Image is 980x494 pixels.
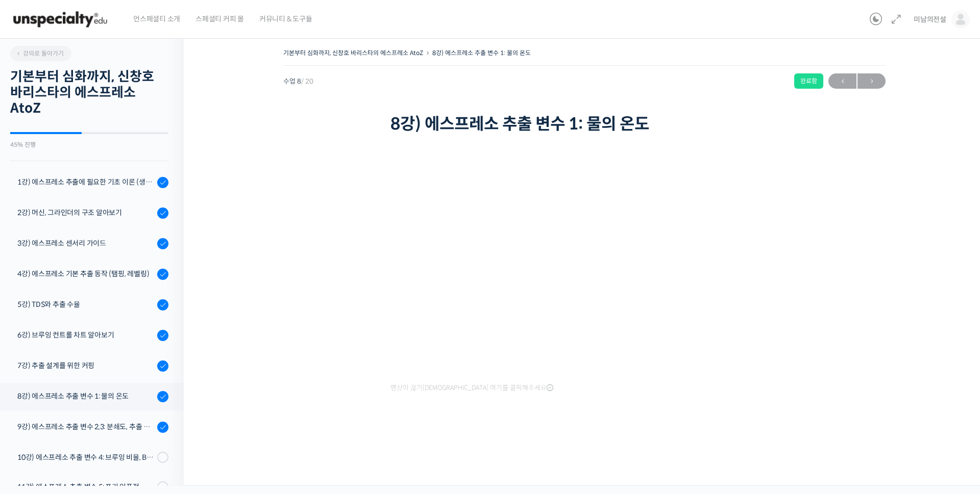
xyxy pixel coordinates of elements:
[10,46,71,61] a: 강의로 돌아가기
[857,74,886,88] span: →
[828,73,856,89] a: ←이전
[17,360,154,371] div: 7강) 추출 설계를 위한 커핑
[17,268,154,279] div: 4강) 에스프레소 기본 추출 동작 (탬핑, 레벨링)
[301,77,313,86] span: / 20
[828,74,856,88] span: ←
[17,238,154,249] div: 3강) 에스프레소 센서리 가이드
[17,329,154,341] div: 6강) 브루잉 컨트롤 차트 알아보기
[17,299,154,310] div: 5강) TDS와 추출 수율
[17,207,154,218] div: 2강) 머신, 그라인더의 구조 알아보기
[914,15,946,24] span: 미남의전설
[857,73,886,89] a: 다음→
[17,391,154,402] div: 8강) 에스프레소 추출 변수 1: 물의 온도
[15,49,64,57] span: 강의로 돌아가기
[794,73,823,89] div: 완료함
[432,49,531,57] a: 8강) 에스프레소 추출 변수 1: 물의 온도
[10,142,168,148] div: 45% 진행
[10,69,168,117] h2: 기본부터 심화까지, 신창호 바리스타의 에스프레소 AtoZ
[390,114,778,134] h1: 8강) 에스프레소 추출 변수 1: 물의 온도
[17,421,154,432] div: 9강) 에스프레소 추출 변수 2,3: 분쇄도, 추출 시간
[17,452,154,463] div: 10강) 에스프레소 추출 변수 4: 브루잉 비율, Brew Ratio
[283,78,313,85] span: 수업 8
[17,176,154,188] div: 1강) 에스프레소 추출에 필요한 기초 이론 (생두, 가공, 로스팅)
[390,384,553,392] span: 영상이 끊기[DEMOGRAPHIC_DATA] 여기를 클릭해주세요
[283,49,423,57] a: 기본부터 심화까지, 신창호 바리스타의 에스프레소 AtoZ
[17,481,154,492] div: 11강) 에스프레소 추출 변수 5: 프리 인퓨전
